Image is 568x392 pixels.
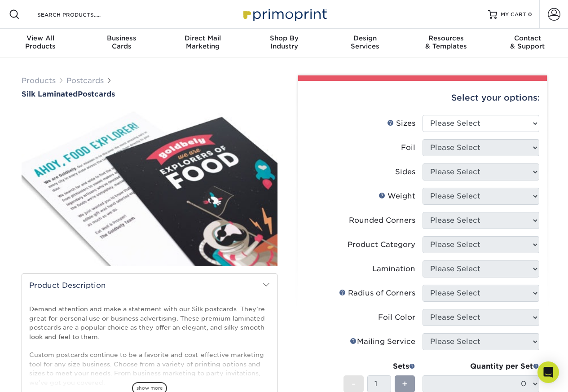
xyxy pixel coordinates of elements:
div: Sides [395,167,415,177]
a: Contact& Support [487,29,568,57]
div: Sets [343,361,415,372]
a: Products [22,76,56,85]
div: Quantity per Set [423,361,539,372]
span: Silk Laminated [22,90,78,98]
span: Direct Mail [162,34,243,42]
div: Industry [243,34,325,50]
a: Postcards [66,76,104,85]
h2: Product Description [22,274,277,297]
a: Direct MailMarketing [162,29,243,57]
span: MY CART [501,11,526,18]
div: Cards [81,34,163,50]
span: Resources [406,34,487,42]
div: Mailing Service [350,336,415,347]
div: Lamination [372,264,415,274]
img: Silk Laminated 01 [22,99,277,276]
div: Open Intercom Messenger [537,361,559,383]
div: Foil [401,142,415,153]
p: Demand attention and make a statement with our Silk postcards. They’re great for personal use or ... [29,304,270,387]
h1: Postcards [22,90,277,98]
img: Primoprint [239,4,329,24]
span: + [402,377,408,391]
span: - [352,377,356,391]
a: Silk LaminatedPostcards [22,90,277,98]
div: Select your options: [305,81,540,115]
div: & Support [487,34,568,50]
div: Rounded Corners [349,215,415,226]
a: BusinessCards [81,29,163,57]
span: 0 [528,11,532,18]
div: Product Category [348,239,415,250]
a: DesignServices [325,29,406,57]
div: Radius of Corners [339,288,415,299]
div: Weight [379,191,415,202]
span: Design [325,34,406,42]
span: Contact [487,34,568,42]
a: Shop ByIndustry [243,29,325,57]
span: Business [81,34,163,42]
div: Foil Color [378,312,415,323]
input: SEARCH PRODUCTS..... [36,9,124,20]
div: & Templates [406,34,487,50]
div: Sizes [387,118,415,129]
a: Resources& Templates [406,29,487,57]
span: Shop By [243,34,325,42]
div: Marketing [162,34,243,50]
div: Services [325,34,406,50]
